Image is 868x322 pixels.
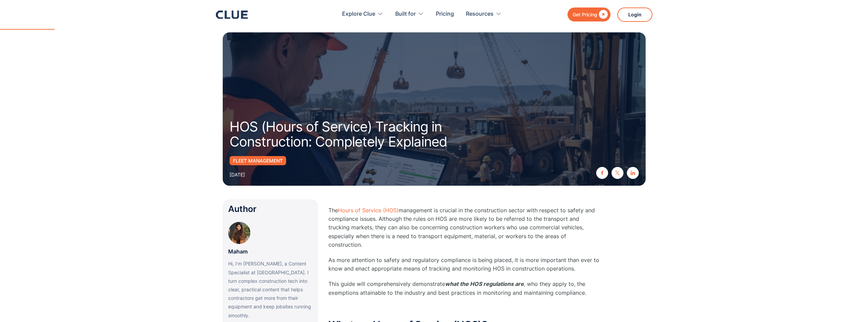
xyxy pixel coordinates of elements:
[466,3,494,25] div: Resources
[328,280,601,297] p: This guide will comprehensively demonstrate , who they apply to, the exemptions attainable to the...
[230,119,516,149] h1: HOS (Hours of Service) Tracking in Construction: Completely Explained
[466,3,502,25] div: Resources
[568,7,610,21] a: Get Pricing
[228,222,250,244] img: Maham
[230,156,286,165] a: Fleet management
[617,7,652,22] a: Login
[615,171,620,175] img: twitter X icon
[342,3,383,25] div: Explore Clue
[228,259,313,319] p: Hi, I’m [PERSON_NAME], a Content Specialist at [GEOGRAPHIC_DATA]. I turn complex construction tec...
[342,3,375,25] div: Explore Clue
[436,3,454,25] a: Pricing
[395,3,416,25] div: Built for
[395,3,424,25] div: Built for
[597,10,608,19] div: 
[228,247,248,256] p: Maham
[230,170,245,179] div: [DATE]
[228,205,313,213] div: Author
[328,256,601,273] p: As more attention to safety and regulatory compliance is being placed, it is more important than ...
[600,171,604,175] img: facebook icon
[631,171,635,175] img: linkedin icon
[338,207,399,214] a: Hours of Service (HOS)
[445,280,524,287] em: what the HOS regulations are
[328,304,601,312] p: ‍
[328,206,601,249] p: The management is crucial in the construction sector with respect to safety and compliance issues...
[573,10,597,19] div: Get Pricing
